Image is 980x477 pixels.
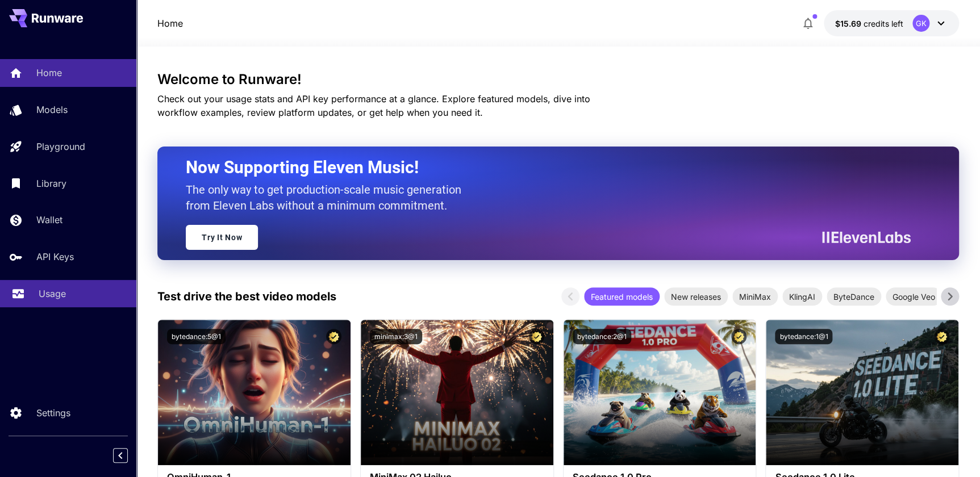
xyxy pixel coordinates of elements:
[775,329,832,344] button: bytedance:1@1
[36,406,70,420] p: Settings
[157,93,590,118] span: Check out your usage stats and API key performance at a glance. Explore featured models, dive int...
[36,177,66,190] p: Library
[157,16,183,30] a: Home
[113,448,128,463] button: Collapse sidebar
[731,329,747,344] button: Certified Model – Vetted for best performance and includes a commercial license.
[122,445,136,466] div: Collapse sidebar
[573,329,631,344] button: bytedance:2@1
[39,287,66,300] p: Usage
[186,182,470,214] p: The only way to get production-scale music generation from Eleven Labs without a minimum commitment.
[732,291,778,303] span: MiniMax
[584,291,660,303] span: Featured models
[782,291,822,303] span: KlingAI
[584,287,660,306] div: Featured models
[36,213,62,227] p: Wallet
[827,287,881,306] div: ByteDance
[36,140,85,153] p: Playground
[186,157,902,178] h2: Now Supporting Eleven Music!
[36,250,74,263] p: API Keys
[835,19,864,28] span: $15.69
[529,329,544,344] button: Certified Model – Vetted for best performance and includes a commercial license.
[157,288,336,305] p: Test drive the best video models
[886,287,942,306] div: Google Veo
[326,329,341,344] button: Certified Model – Vetted for best performance and includes a commercial license.
[36,66,62,79] p: Home
[158,320,351,465] img: alt
[886,291,942,303] span: Google Veo
[664,291,728,303] span: New releases
[766,320,958,465] img: alt
[157,16,183,30] nav: breadcrumb
[864,19,903,28] span: credits left
[36,103,68,116] p: Models
[186,225,258,250] a: Try It Now
[934,329,949,344] button: Certified Model – Vetted for best performance and includes a commercial license.
[370,329,422,344] button: minimax:3@1
[167,329,226,344] button: bytedance:5@1
[732,287,778,306] div: MiniMax
[835,18,903,30] div: $15.69333
[782,287,822,306] div: KlingAI
[912,15,929,32] div: GK
[564,320,756,465] img: alt
[157,72,959,87] h3: Welcome to Runware!
[664,287,728,306] div: New releases
[827,291,881,303] span: ByteDance
[824,10,959,36] button: $15.69333GK
[361,320,553,465] img: alt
